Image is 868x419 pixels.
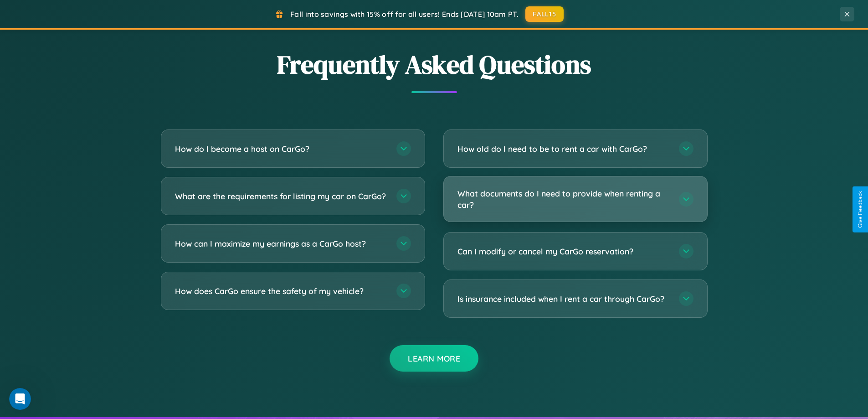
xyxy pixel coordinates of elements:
div: Give Feedback [857,191,863,228]
h2: Frequently Asked Questions [161,47,708,82]
h3: How old do I need to be to rent a car with CarGo? [457,143,670,155]
h3: What documents do I need to provide when renting a car? [457,188,670,210]
h3: Is insurance included when I rent a car through CarGo? [457,293,670,305]
h3: What are the requirements for listing my car on CarGo? [175,191,387,202]
iframe: Intercom live chat [9,388,31,410]
button: Learn More [390,345,478,372]
span: Fall into savings with 15% off for all users! Ends [DATE] 10am PT. [290,10,519,19]
h3: How can I maximize my earnings as a CarGo host? [175,238,387,249]
h3: How do I become a host on CarGo? [175,143,387,155]
button: FALL15 [525,6,564,22]
h3: How does CarGo ensure the safety of my vehicle? [175,285,387,297]
h3: Can I modify or cancel my CarGo reservation? [457,246,670,257]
